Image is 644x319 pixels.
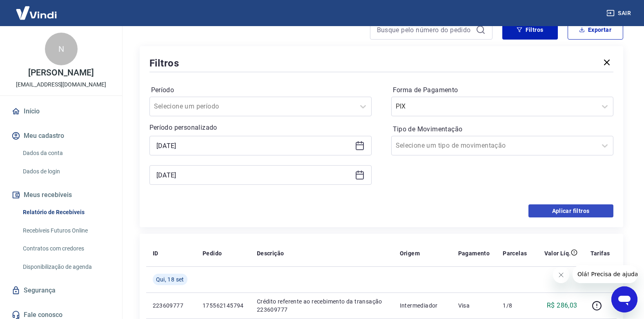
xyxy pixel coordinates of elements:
[257,249,284,257] p: Descrição
[153,249,158,257] p: ID
[400,301,445,310] p: Intermediador
[528,204,613,217] button: Aplicar filtros
[400,249,420,257] p: Origem
[10,102,112,120] a: Início
[10,0,63,25] img: Vindi
[20,163,112,180] a: Dados de login
[156,169,352,181] input: Data final
[156,275,184,284] span: Qui, 18 set
[203,249,222,257] p: Pedido
[503,301,527,310] p: 1/8
[156,140,352,152] input: Data inicial
[20,145,112,162] a: Dados da conta
[503,249,527,257] p: Parcelas
[20,204,112,221] a: Relatório de Recebíveis
[591,249,610,257] p: Tarifas
[149,123,372,133] p: Período personalizado
[377,24,472,36] input: Busque pelo número do pedido
[547,301,577,310] p: R$ 286,03
[458,301,490,310] p: Visa
[151,85,370,95] label: Período
[10,281,112,299] a: Segurança
[16,80,106,89] p: [EMAIL_ADDRESS][DOMAIN_NAME]
[10,127,112,145] button: Meu cadastro
[153,301,189,310] p: 223609777
[544,249,571,257] p: Valor Líq.
[611,286,637,312] iframe: Botão para abrir a janela de mensagens
[20,240,112,257] a: Contratos com credores
[20,222,112,239] a: Recebíveis Futuros Online
[45,33,78,65] div: N
[5,6,69,12] span: Olá! Precisa de ajuda?
[553,267,569,283] iframe: Fechar mensagem
[149,57,180,70] h5: Filtros
[20,259,112,275] a: Disponibilização de agenda
[28,69,94,77] p: [PERSON_NAME]
[573,265,637,283] iframe: Mensagem da empresa
[203,301,244,310] p: 175562145794
[605,6,634,21] button: Sair
[568,20,623,40] button: Exportar
[257,297,387,314] p: Crédito referente ao recebimento da transação 223609777
[393,85,612,95] label: Forma de Pagamento
[502,20,558,40] button: Filtros
[10,186,112,204] button: Meus recebíveis
[393,124,612,134] label: Tipo de Movimentação
[458,249,490,257] p: Pagamento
